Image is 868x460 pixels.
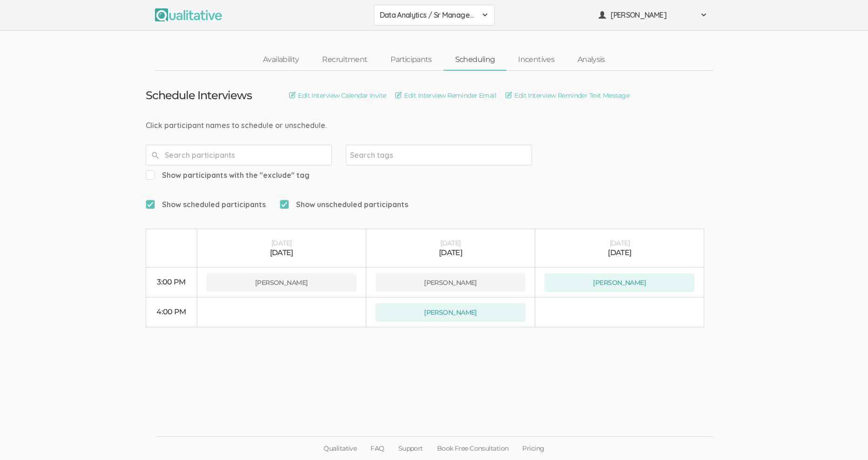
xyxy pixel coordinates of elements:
iframe: Chat Widget [821,415,868,460]
span: Show scheduled participants [146,199,266,210]
div: [DATE] [207,248,357,258]
a: Scheduling [444,50,507,70]
button: [PERSON_NAME] [545,273,694,292]
button: [PERSON_NAME] [592,5,713,26]
input: Search participants [146,145,332,165]
button: [PERSON_NAME] [376,303,525,322]
a: Incentives [506,50,566,70]
a: Edit Interview Reminder Email [395,90,496,101]
input: Search tags [350,149,408,161]
h3: Schedule Interviews [146,89,252,101]
button: Data Analytics / Sr Management [374,5,495,26]
a: Qualitative [316,437,363,460]
button: [PERSON_NAME] [376,273,525,292]
button: [PERSON_NAME] [207,273,357,292]
div: [DATE] [376,248,525,258]
a: Participants [379,50,443,70]
a: FAQ [363,437,391,460]
a: Availability [251,50,310,70]
a: Pricing [515,437,551,460]
a: Recruitment [310,50,379,70]
div: 3:00 PM [155,277,188,288]
span: Show participants with the "exclude" tag [146,170,310,181]
div: [DATE] [376,238,525,248]
div: [DATE] [545,238,694,248]
span: Data Analytics / Sr Management [380,10,477,20]
a: Support [391,437,430,460]
div: [DATE] [545,248,694,258]
span: [PERSON_NAME] [611,10,694,20]
img: Qualitative [155,8,222,21]
div: Click participant names to schedule or unschedule. [146,120,723,131]
a: Edit Interview Reminder Text Message [505,90,629,101]
a: Edit Interview Calendar Invite [289,90,386,101]
div: 4:00 PM [155,307,188,318]
span: Show unscheduled participants [280,199,408,210]
a: Book Free Consultation [430,437,516,460]
div: [DATE] [207,238,357,248]
a: Analysis [566,50,617,70]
